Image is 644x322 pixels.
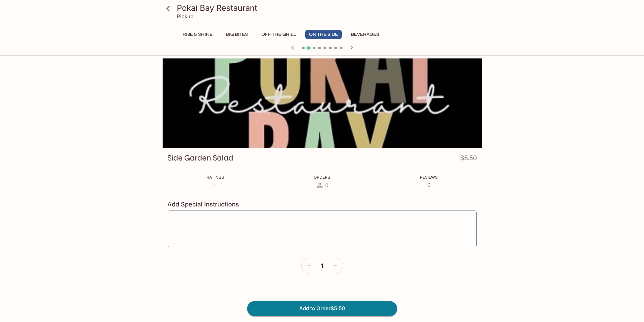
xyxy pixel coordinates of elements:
[325,182,328,189] span: 0
[347,30,383,39] button: Beverages
[247,301,397,316] button: Add to Order$5.50
[305,30,342,39] button: On The Side
[177,13,193,20] p: Pickup
[222,30,252,39] button: Big Bites
[258,30,300,39] button: Off The Grill
[460,153,477,166] h4: $5.50
[420,181,438,188] p: 0
[314,175,330,180] span: Orders
[321,262,323,270] span: 1
[420,175,438,180] span: Reviews
[167,153,233,163] h3: Side Garden Salad
[207,175,224,180] span: Ratings
[163,58,482,148] div: Side Garden Salad
[177,3,479,13] h3: Pokai Bay Restaurant
[179,30,216,39] button: Rise & Shine
[207,181,224,188] p: -
[167,201,477,208] h4: Add Special Instructions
